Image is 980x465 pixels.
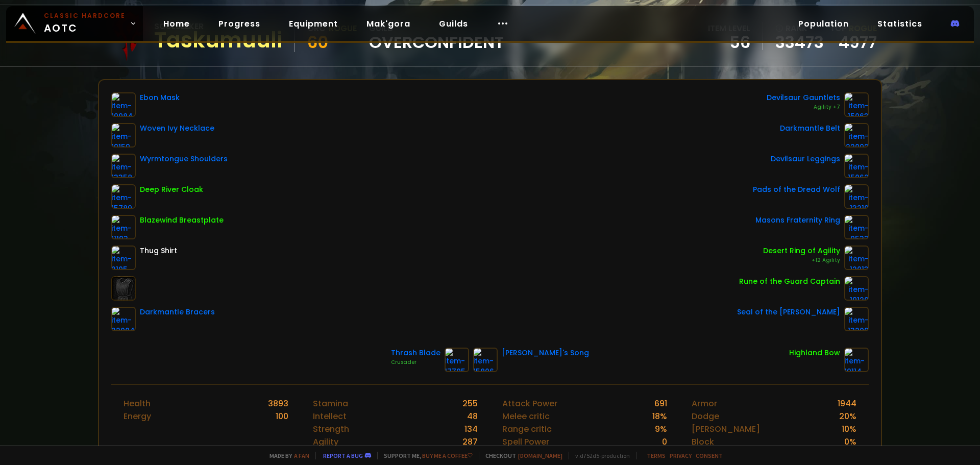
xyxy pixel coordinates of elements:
[462,397,478,410] div: 255
[111,184,136,209] img: item-15789
[844,246,869,270] img: item-12013
[154,33,282,48] div: Taskumuuli
[790,13,857,34] a: Population
[767,103,840,111] div: Agility +7
[263,452,309,459] span: Made by
[140,307,215,317] div: Darkmantle Bracers
[467,410,478,423] div: 48
[445,348,469,372] img: item-17705
[462,435,478,448] div: 287
[140,246,177,256] div: Thug Shirt
[696,452,723,459] a: Consent
[111,307,136,331] img: item-22004
[391,348,440,358] div: Thrash Blade
[313,410,347,423] div: Intellect
[844,184,869,209] img: item-13210
[869,13,930,34] a: Statistics
[647,452,666,459] a: Terms
[708,35,750,50] div: 56
[140,215,224,226] div: Blazewind Breastplate
[502,410,550,423] div: Melee critic
[844,276,869,301] img: item-19120
[155,13,198,34] a: Home
[755,215,840,226] div: Masons Fraternity Ring
[111,246,136,270] img: item-2105
[6,6,143,41] a: Classic HardcoreAOTC
[844,307,869,331] img: item-13209
[518,452,562,459] a: [DOMAIN_NAME]
[692,397,717,410] div: Armor
[502,423,552,435] div: Range critic
[844,215,869,239] img: item-9533
[140,92,180,103] div: Ebon Mask
[737,307,840,317] div: Seal of the [PERSON_NAME]
[391,358,440,366] div: Crusader
[473,348,498,372] img: item-15806
[753,184,840,195] div: Pads of the Dread Wolf
[763,246,840,256] div: Desert Ring of Agility
[844,123,869,148] img: item-22002
[210,13,268,34] a: Progress
[294,452,309,459] a: a fan
[771,154,840,164] div: Devilsaur Leggings
[502,435,549,448] div: Spell Power
[140,123,214,134] div: Woven Ivy Necklace
[670,452,692,459] a: Privacy
[111,154,136,178] img: item-13358
[111,123,136,148] img: item-19159
[844,92,869,117] img: item-15063
[44,11,126,20] small: Classic Hardcore
[431,13,476,34] a: Guilds
[842,423,856,435] div: 10 %
[323,452,363,459] a: Report a bug
[654,397,667,410] div: 691
[775,35,824,50] a: 33473
[140,154,228,164] div: Wyrmtongue Shoulders
[767,92,840,103] div: Devilsaur Gauntlets
[502,397,557,410] div: Attack Power
[268,397,288,410] div: 3893
[313,435,338,448] div: Agility
[844,154,869,178] img: item-15062
[124,410,151,423] div: Energy
[140,184,203,195] div: Deep River Cloak
[844,348,869,372] img: item-19114
[377,452,473,459] span: Support me,
[369,35,504,50] span: Overconfident
[464,423,478,435] div: 134
[111,215,136,239] img: item-11193
[502,348,589,358] div: [PERSON_NAME]'s Song
[124,397,151,410] div: Health
[281,13,346,34] a: Equipment
[839,410,856,423] div: 20 %
[313,423,349,435] div: Strength
[358,13,419,34] a: Mak'gora
[763,256,840,264] div: +12 Agility
[276,410,288,423] div: 100
[422,452,473,459] a: Buy me a coffee
[789,348,840,358] div: Highland Bow
[44,11,126,36] span: AOTC
[692,435,714,448] div: Block
[692,410,719,423] div: Dodge
[838,397,856,410] div: 1944
[662,435,667,448] div: 0
[369,22,504,50] div: guild
[692,423,760,435] div: [PERSON_NAME]
[479,452,562,459] span: Checkout
[780,123,840,134] div: Darkmantle Belt
[844,435,856,448] div: 0 %
[652,410,667,423] div: 18 %
[655,423,667,435] div: 9 %
[739,276,840,287] div: Rune of the Guard Captain
[313,397,348,410] div: Stamina
[569,452,630,459] span: v. d752d5 - production
[111,92,136,117] img: item-19984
